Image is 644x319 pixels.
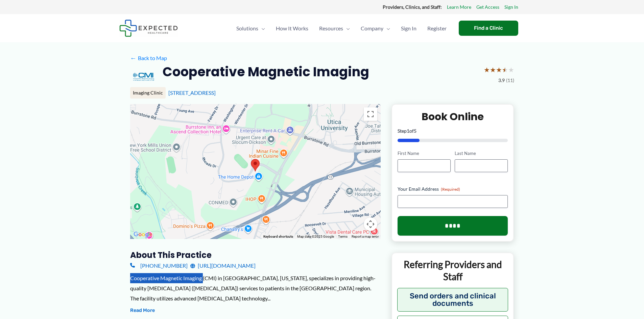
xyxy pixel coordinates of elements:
a: [STREET_ADDRESS] [168,89,216,96]
a: Learn More [447,3,471,11]
span: ★ [508,63,514,76]
strong: Providers, Clinics, and Staff: [383,4,442,10]
nav: Primary Site Navigation [231,17,452,40]
button: Toggle fullscreen view [364,107,377,121]
a: ←Back to Map [130,53,167,63]
button: Keyboard shortcuts [263,234,293,239]
span: 5 [414,128,416,134]
a: [PHONE_NUMBER] [130,261,188,271]
button: Map camera controls [364,217,377,231]
span: ★ [484,63,490,76]
span: How It Works [276,17,308,40]
span: ★ [496,63,502,76]
img: Expected Healthcare Logo - side, dark font, small [119,20,178,37]
span: ← [130,55,137,61]
span: Company [361,17,383,40]
h3: About this practice [130,250,381,260]
a: Sign In [396,17,422,40]
span: 1 [407,128,409,134]
a: SolutionsMenu Toggle [231,17,270,40]
a: Open this area in Google Maps (opens a new window) [132,230,154,239]
span: Menu Toggle [343,17,350,40]
a: ResourcesMenu Toggle [314,17,355,40]
h2: Cooperative Magnetic Imaging [163,63,369,80]
span: ★ [502,63,508,76]
span: Solutions [236,17,258,40]
button: Send orders and clinical documents [397,288,508,312]
span: Sign In [401,17,416,40]
span: 3.9 [498,76,505,85]
label: First Name [398,150,451,157]
a: Sign In [504,3,518,11]
button: Read More [130,307,155,315]
img: Google [132,230,154,239]
span: (11) [506,76,514,85]
a: [URL][DOMAIN_NAME] [190,261,256,271]
a: Report a map error [352,235,379,238]
span: Menu Toggle [258,17,265,40]
a: How It Works [270,17,314,40]
span: ★ [490,63,496,76]
a: Register [422,17,452,40]
label: Your Email Address [398,186,508,192]
label: Last Name [455,150,508,157]
a: Terms (opens in new tab) [338,235,348,238]
h2: Book Online [398,110,508,123]
span: (Required) [441,187,460,192]
a: Find a Clinic [459,21,518,36]
span: Resources [319,17,343,40]
div: Imaging Clinic [130,87,166,99]
a: Get Access [476,3,499,11]
a: CompanyMenu Toggle [355,17,396,40]
span: Map data ©2025 Google [297,235,334,238]
p: Referring Providers and Staff [397,258,508,283]
span: Register [427,17,447,40]
p: Step of [398,129,508,133]
span: Menu Toggle [383,17,390,40]
div: Cooperative Magnetic Imaging (CMI) in [GEOGRAPHIC_DATA], [US_STATE], specializes in providing hig... [130,273,381,303]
